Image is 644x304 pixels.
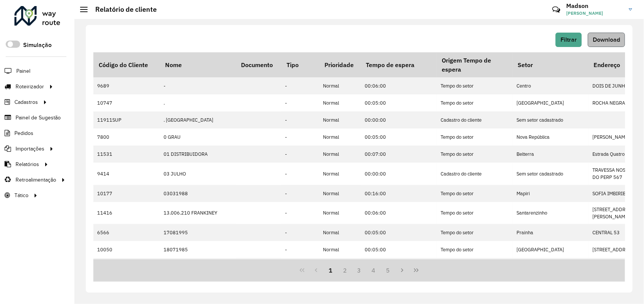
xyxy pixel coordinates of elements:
[319,185,361,202] td: Normal
[93,146,160,163] td: 11531
[323,263,338,277] button: 1
[361,111,437,128] td: 00:00:00
[319,94,361,111] td: Normal
[319,128,361,146] td: Normal
[93,241,160,258] td: 10050
[160,185,236,202] td: 03031988
[93,94,160,111] td: 10747
[160,241,236,258] td: 18071985
[16,176,56,184] span: Retroalimentação
[93,52,160,77] th: Código do Cliente
[437,241,513,258] td: Tempo do setor
[366,263,381,277] button: 4
[513,202,589,224] td: Santarenzinho
[281,163,319,185] td: -
[16,114,61,122] span: Painel de Sugestão
[548,2,564,18] a: Contato Rápido
[437,224,513,241] td: Tempo do setor
[14,98,38,106] span: Cadastros
[281,241,319,258] td: -
[588,33,625,47] button: Download
[160,258,236,275] td: 19.004.015 JALBA CEL
[361,241,437,258] td: 00:05:00
[281,146,319,163] td: -
[361,77,437,94] td: 00:06:00
[361,146,437,163] td: 00:07:00
[16,145,44,153] span: Importações
[513,94,589,111] td: [GEOGRAPHIC_DATA]
[513,146,589,163] td: Belterra
[338,263,352,277] button: 2
[361,94,437,111] td: 00:05:00
[566,10,623,17] span: [PERSON_NAME]
[513,77,589,94] td: Centro
[160,202,236,224] td: 13.006.210 FRANKINEY
[319,77,361,94] td: Normal
[513,163,589,185] td: Sem setor cadastrado
[319,52,361,77] th: Prioridade
[93,202,160,224] td: 11416
[437,94,513,111] td: Tempo do setor
[409,263,424,277] button: Last Page
[437,185,513,202] td: Tempo do setor
[93,258,160,275] td: 11525
[160,77,236,94] td: -
[88,5,157,14] h2: Relatório de cliente
[513,224,589,241] td: Prainha
[93,77,160,94] td: 9689
[281,224,319,241] td: -
[437,258,513,275] td: Tempo do setor
[16,160,39,168] span: Relatórios
[437,163,513,185] td: Cadastro do cliente
[14,129,33,137] span: Pedidos
[319,258,361,275] td: Normal
[281,258,319,275] td: -
[281,111,319,128] td: -
[281,202,319,224] td: -
[160,94,236,111] td: .
[352,263,367,277] button: 3
[361,163,437,185] td: 00:00:00
[93,111,160,128] td: 11911SUP
[160,128,236,146] td: 0 GRAU
[319,224,361,241] td: Normal
[236,52,281,77] th: Documento
[437,52,513,77] th: Origem Tempo de espera
[160,146,236,163] td: 01 DISTRIBUIDORA
[319,163,361,185] td: Normal
[361,258,437,275] td: 00:05:00
[381,263,395,277] button: 5
[361,185,437,202] td: 00:16:00
[160,224,236,241] td: 17081995
[93,128,160,146] td: 7800
[93,224,160,241] td: 6566
[513,111,589,128] td: Sem setor cadastrado
[14,191,28,199] span: Tático
[513,258,589,275] td: Prainha
[561,36,577,43] span: Filtrar
[437,111,513,128] td: Cadastro do cliente
[23,41,52,50] label: Simulação
[16,67,30,75] span: Painel
[281,94,319,111] td: -
[437,128,513,146] td: Tempo do setor
[361,202,437,224] td: 00:06:00
[16,83,44,91] span: Roteirizador
[319,111,361,128] td: Normal
[437,146,513,163] td: Tempo do setor
[160,111,236,128] td: . [GEOGRAPHIC_DATA]
[361,52,437,77] th: Tempo de espera
[281,128,319,146] td: -
[93,185,160,202] td: 10177
[319,241,361,258] td: Normal
[281,185,319,202] td: -
[556,33,582,47] button: Filtrar
[319,146,361,163] td: Normal
[513,185,589,202] td: Mapiri
[513,52,589,77] th: Setor
[513,128,589,146] td: Nova República
[160,163,236,185] td: 03 JULHO
[437,202,513,224] td: Tempo do setor
[281,77,319,94] td: -
[513,241,589,258] td: [GEOGRAPHIC_DATA]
